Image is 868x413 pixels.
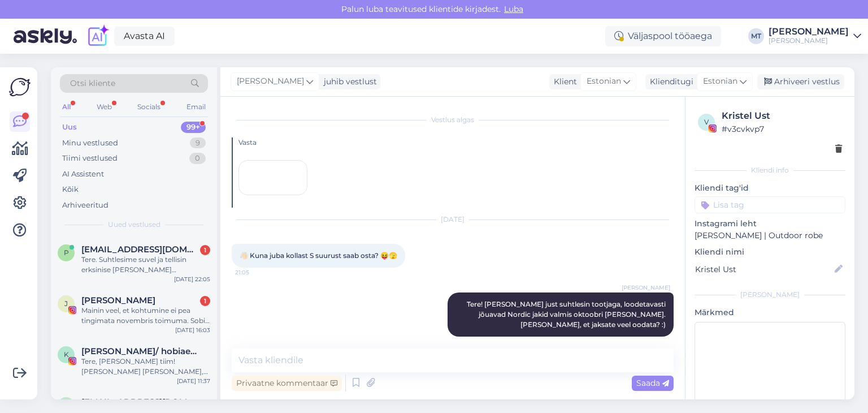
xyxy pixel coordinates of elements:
[81,356,210,377] div: Tere, [PERSON_NAME] tiim! [PERSON_NAME] [PERSON_NAME], sisulooja lehega [PERSON_NAME], [PERSON_NA...
[177,377,210,385] div: [DATE] 11:37
[81,397,199,407] span: katri.karvanen.kk@gmail.com
[722,123,842,135] div: # v3cvkvp7
[549,76,577,88] div: Klient
[704,118,709,126] span: v
[695,165,845,175] div: Kliendi info
[757,74,844,89] div: Arhiveeri vestlus
[628,337,670,346] span: 21:06
[695,307,845,319] p: Märkmed
[636,378,669,388] span: Saada
[70,78,115,89] span: Otsi kliente
[114,27,175,46] a: Avasta AI
[62,200,108,211] div: Arhiveeritud
[62,137,118,149] div: Minu vestlused
[695,230,845,242] p: [PERSON_NAME] | Outdoor robe
[86,24,110,48] img: explore-ai
[62,169,104,180] div: AI Assistent
[62,184,79,195] div: Kõik
[64,299,68,308] span: J
[695,263,832,276] input: Lisa nimi
[135,100,163,114] div: Socials
[237,75,304,88] span: [PERSON_NAME]
[64,350,69,359] span: K
[184,100,208,114] div: Email
[587,75,621,88] span: Estonian
[232,214,674,225] div: [DATE]
[81,244,199,255] span: paide12@hotmail.com
[695,182,845,194] p: Kliendi tag'id
[9,76,31,98] img: Askly Logo
[240,251,397,260] span: 👋🏻 Kuna juba kollast S suurust saab osta? 😝🫣
[81,255,210,275] div: Tere. Suhtlesime suvel ja tellisin erksinise [PERSON_NAME] vahetusjaki s suuruse. Kontrollin igak...
[81,295,155,306] span: Joona Kalamägi
[200,296,210,306] div: 1
[235,268,277,277] span: 21:05
[319,76,377,88] div: juhib vestlust
[695,290,845,300] div: [PERSON_NAME]
[190,137,206,149] div: 9
[175,326,210,334] div: [DATE] 16:03
[722,109,842,123] div: Kristel Ust
[695,218,845,230] p: Instagrami leht
[62,122,77,133] div: Uus
[181,122,206,133] div: 99+
[645,76,693,88] div: Klienditugi
[622,283,670,292] span: [PERSON_NAME]
[189,153,206,164] div: 0
[232,115,674,125] div: Vestlus algas
[501,4,527,14] span: Luba
[94,100,114,114] div: Web
[769,27,861,45] a: [PERSON_NAME][PERSON_NAME]
[467,300,667,329] span: Tere! [PERSON_NAME] just suhtlesin tootjaga, loodetavasti jõuavad Nordic jakid valmis oktoobri [P...
[703,75,737,88] span: Estonian
[81,346,199,356] span: Kairet Pintman/ hobiaednik🌺
[605,26,721,46] div: Väljaspool tööaega
[748,28,764,44] div: MT
[238,137,674,148] div: Vasta
[769,36,849,45] div: [PERSON_NAME]
[695,196,845,213] input: Lisa tag
[62,153,118,164] div: Tiimi vestlused
[81,306,210,326] div: Mainin veel, et kohtumine ei pea tingimata novembris toimuma. Sobib hästi ka oktoobris, kuid hilj...
[64,248,69,257] span: p
[174,275,210,283] div: [DATE] 22:05
[695,246,845,258] p: Kliendi nimi
[769,27,849,36] div: [PERSON_NAME]
[108,220,160,230] span: Uued vestlused
[200,245,210,255] div: 1
[60,100,73,114] div: All
[232,376,342,391] div: Privaatne kommentaar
